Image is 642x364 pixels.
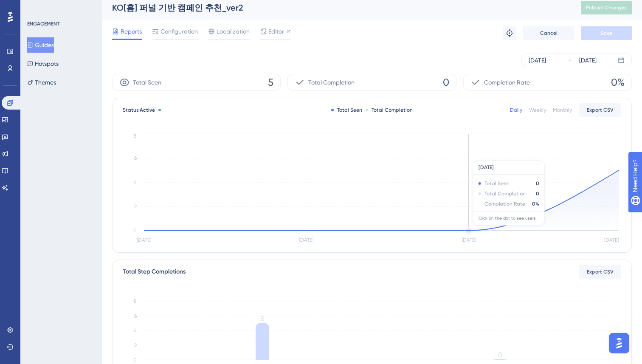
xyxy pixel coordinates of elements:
tspan: 6 [134,313,137,319]
div: ENGAGEMENT [27,20,59,27]
span: 0% [611,76,625,89]
span: Editor [268,26,284,37]
span: Active [140,107,155,113]
span: Cancel [540,30,558,37]
span: Export CSV [587,107,614,113]
span: Configuration [160,26,198,37]
tspan: [DATE] [462,237,476,243]
tspan: 4 [134,179,137,185]
button: Guides [27,37,54,53]
tspan: 0 [133,228,137,234]
tspan: [DATE] [604,237,619,243]
div: Total Seen [331,107,362,113]
button: Cancel [523,26,574,40]
span: Save [600,30,612,37]
button: Themes [27,75,56,90]
tspan: 8 [134,298,137,304]
tspan: 0 [133,357,137,363]
span: 5 [268,76,273,89]
div: Total Completion [366,107,413,113]
span: Localization [217,26,250,37]
div: KO[홈] 퍼널 기반 캠페인 추천_ver2 [112,2,560,14]
span: Completion Rate [484,77,530,87]
span: Reports [121,26,142,37]
span: Total Seen [133,77,161,87]
div: Daily [510,107,522,113]
tspan: [DATE] [137,237,151,243]
div: [DATE] [529,55,546,65]
tspan: 2 [134,342,137,348]
div: Monthly [553,107,572,113]
tspan: [DATE] [299,237,313,243]
span: Export CSV [587,268,614,275]
tspan: 6 [134,155,137,161]
button: Export CSV [579,103,621,117]
tspan: 0 [498,351,502,359]
span: Need Help? [20,2,53,12]
iframe: UserGuiding AI Assistant Launcher [606,330,632,356]
div: Total Step Completions [123,267,186,277]
tspan: 4 [134,327,137,333]
button: Save [581,26,632,40]
button: Hotspots [27,56,59,71]
button: Export CSV [579,265,621,279]
span: Total Completion [308,77,355,87]
span: Publish Changes [586,4,627,11]
span: Status: [123,107,155,113]
tspan: 2 [134,203,137,209]
tspan: 5 [261,315,265,323]
div: [DATE] [579,55,597,65]
tspan: 8 [134,133,137,139]
span: 0 [443,76,449,89]
div: Weekly [529,107,546,113]
button: Publish Changes [581,1,632,14]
